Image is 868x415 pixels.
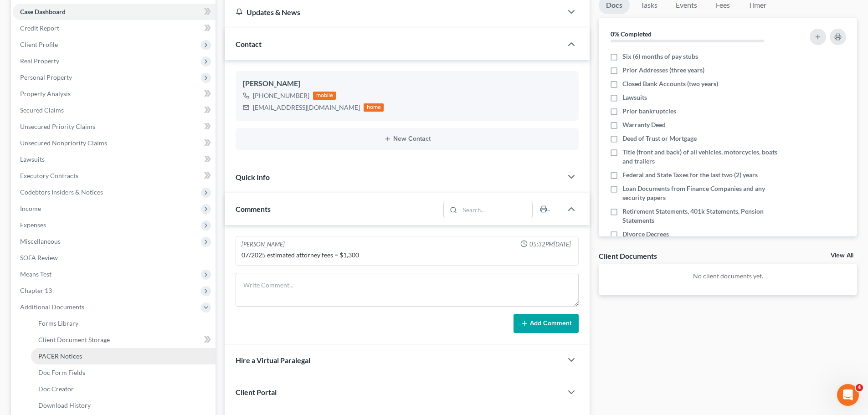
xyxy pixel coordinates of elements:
div: 07/2025 estimated attorney fees = $1,300 [241,251,573,260]
div: [PHONE_NUMBER] [253,91,309,100]
span: Client Document Storage [38,336,110,343]
a: PACER Notices [31,348,216,364]
a: Property Analysis [13,86,216,102]
span: Personal Property [20,73,72,81]
input: Search... [460,202,533,218]
span: Income [20,205,41,212]
a: SOFA Review [13,250,216,266]
div: [PERSON_NAME] [241,240,285,249]
span: Forms Library [38,319,78,327]
span: Download History [38,401,91,409]
span: Title (front and back) of all vehicles, motorcycles, boats and trailers [622,148,785,166]
div: home [364,103,384,112]
span: Six (6) months of pay stubs [622,52,698,61]
span: Divorce Decrees [622,230,669,239]
span: Additional Documents [20,303,84,311]
span: Deed of Trust or Mortgage [622,134,697,143]
a: Unsecured Nonpriority Claims [13,135,216,151]
button: New Contact [243,135,571,143]
span: Federal and State Taxes for the last two (2) years [622,170,758,179]
span: Closed Bank Accounts (two years) [622,79,718,88]
span: Real Property [20,57,59,65]
span: Unsecured Priority Claims [20,123,95,130]
a: Secured Claims [13,102,216,118]
span: Prior bankruptcies [622,107,676,116]
div: mobile [313,92,336,100]
span: Miscellaneous [20,237,61,245]
span: Retirement Statements, 401k Statements, Pension Statements [622,207,785,225]
span: Doc Form Fields [38,369,85,376]
a: Forms Library [31,315,216,332]
span: Lawsuits [20,155,45,163]
span: PACER Notices [38,352,82,360]
span: Client Profile [20,41,58,48]
iframe: Intercom live chat [837,384,859,406]
strong: 0% Completed [611,30,652,38]
span: Warranty Deed [622,120,666,129]
span: Contact [236,40,262,48]
a: Credit Report [13,20,216,36]
span: 4 [856,384,863,391]
span: Doc Creator [38,385,74,393]
a: Case Dashboard [13,4,216,20]
div: Updates & News [236,7,551,17]
span: Loan Documents from Finance Companies and any security papers [622,184,785,202]
a: View All [831,252,853,259]
a: Doc Creator [31,381,216,397]
span: 05:32PM[DATE] [529,240,571,249]
p: No client documents yet. [606,272,850,281]
span: Chapter 13 [20,287,52,294]
span: Unsecured Nonpriority Claims [20,139,107,147]
span: Client Portal [236,388,277,396]
span: Property Analysis [20,90,71,97]
span: Means Test [20,270,51,278]
span: Codebtors Insiders & Notices [20,188,103,196]
span: Credit Report [20,24,59,32]
a: Download History [31,397,216,414]
span: Prior Addresses (three years) [622,66,704,75]
a: Unsecured Priority Claims [13,118,216,135]
a: Doc Form Fields [31,364,216,381]
span: Comments [236,205,271,213]
span: Case Dashboard [20,8,66,15]
a: Client Document Storage [31,332,216,348]
span: Secured Claims [20,106,64,114]
div: [PERSON_NAME] [243,78,571,89]
span: Expenses [20,221,46,229]
span: Quick Info [236,173,270,181]
div: [EMAIL_ADDRESS][DOMAIN_NAME] [253,103,360,112]
span: Hire a Virtual Paralegal [236,356,310,364]
span: Lawsuits [622,93,647,102]
a: Executory Contracts [13,168,216,184]
div: Client Documents [599,251,657,261]
span: Executory Contracts [20,172,78,179]
a: Lawsuits [13,151,216,168]
span: SOFA Review [20,254,58,261]
button: Add Comment [514,314,579,333]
